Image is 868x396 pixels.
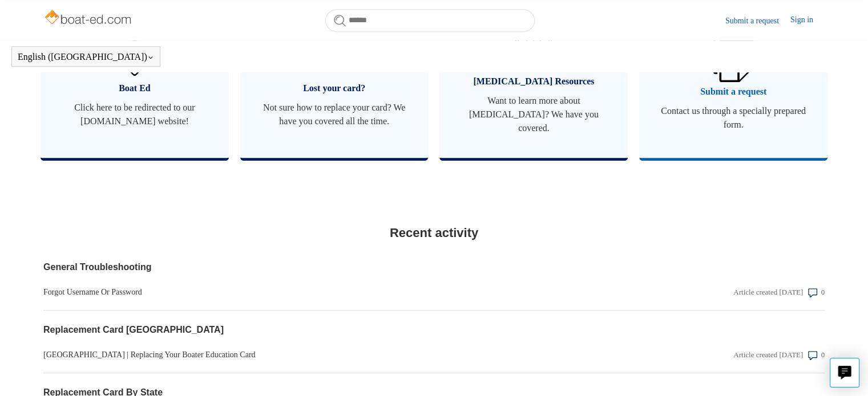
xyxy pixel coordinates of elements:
a: Replacement Card [GEOGRAPHIC_DATA] [43,323,590,337]
span: Submit a request [656,85,810,99]
span: Click here to be redirected to our [DOMAIN_NAME] website! [58,101,212,128]
a: Submit a request [725,15,790,27]
div: Article created [DATE] [733,287,803,298]
span: Boat Ed [58,81,212,95]
h2: Recent activity [43,223,825,242]
span: Want to learn more about [MEDICAL_DATA]? We have you covered. [457,94,611,135]
span: Lost your card? [257,81,411,95]
a: Lost your card? Not sure how to replace your card? We have you covered all the time. [240,10,429,158]
button: Live chat [830,358,859,387]
img: 01HZPCYW3NK71669VZTW7XY4G9 [713,34,753,81]
img: Boat-Ed Help Center home page [43,7,134,30]
div: Article created [DATE] [733,349,803,361]
input: Search [325,9,535,32]
a: [GEOGRAPHIC_DATA] | Replacing Your Boater Education Card [43,349,590,361]
a: Boat Ed Click here to be redirected to our [DOMAIN_NAME] website! [41,10,229,158]
a: General Troubleshooting [43,260,590,274]
span: Contact us through a specially prepared form. [656,104,810,132]
a: Submit a request Contact us through a specially prepared form. [639,10,827,158]
span: [MEDICAL_DATA] Resources [457,75,611,88]
a: Forgot Username Or Password [43,286,590,298]
a: Sign in [790,14,825,27]
a: [MEDICAL_DATA] Resources Want to learn more about [MEDICAL_DATA]? We have you covered. [439,10,628,158]
button: English ([GEOGRAPHIC_DATA]) [18,52,154,62]
span: Not sure how to replace your card? We have you covered all the time. [257,101,411,128]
